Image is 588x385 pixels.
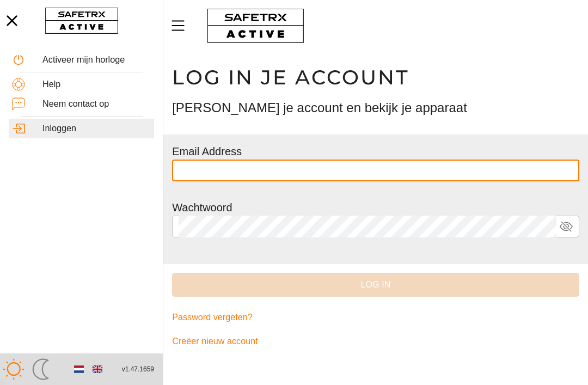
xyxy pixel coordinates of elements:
span: Creëer nieuw account [172,334,258,349]
label: Wachtwoord [172,201,232,213]
label: Email Address [172,145,242,157]
img: nl.svg [74,364,84,374]
a: Password vergeten? [172,305,579,329]
span: Password vergeten? [172,310,253,325]
img: ModeLight.svg [3,358,24,380]
button: Menu [169,14,196,37]
h3: [PERSON_NAME] je account en bekijk je apparaat [172,99,579,117]
h1: Log in je account [172,65,579,90]
span: Log in [181,277,571,292]
span: v1.47.1659 [122,364,154,375]
button: English [88,360,107,378]
img: ContactUs.svg [12,97,25,111]
img: Help.svg [12,78,25,91]
div: Inloggen [42,123,151,133]
a: Creëer nieuw account [172,329,579,353]
button: Dutch [70,360,88,378]
button: Log in [172,273,579,297]
div: Help [42,79,151,89]
button: v1.47.1659 [115,360,161,378]
img: en.svg [93,364,102,374]
img: ModeDark.svg [30,358,52,380]
div: Activeer mijn horloge [42,54,151,65]
div: Neem contact op [42,99,151,109]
